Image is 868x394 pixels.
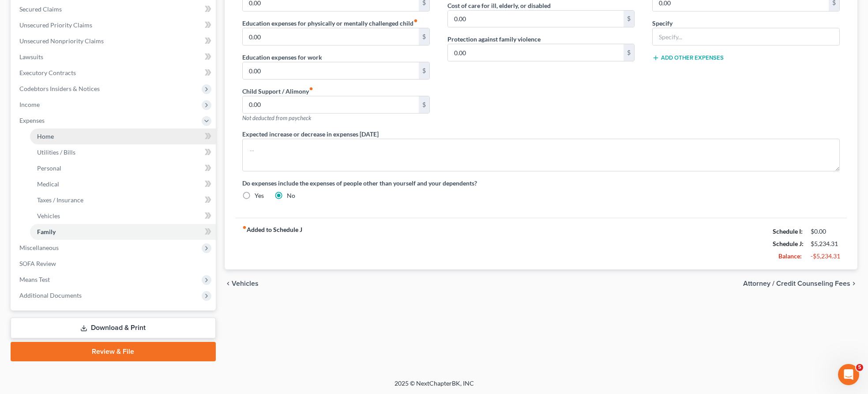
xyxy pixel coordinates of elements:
[242,225,302,262] strong: Added to Schedule J
[12,1,216,17] a: Secured Claims
[19,21,92,29] span: Unsecured Priority Claims
[811,227,840,236] div: $0.00
[447,34,541,44] label: Protection against family violence
[447,1,551,10] label: Cost of care for ill, elderly, or disabled
[19,292,82,299] span: Additional Documents
[242,129,379,139] label: Expected increase or decrease in expenses [DATE]
[19,53,43,61] span: Lawsuits
[30,192,216,208] a: Taxes / Insurance
[242,53,322,62] label: Education expenses for work
[773,227,803,235] strong: Schedule I:
[37,228,56,235] span: Family
[19,244,59,251] span: Miscellaneous
[652,19,673,28] label: Specify
[12,17,216,33] a: Unsecured Priority Claims
[838,364,859,385] iframe: Intercom live chat
[419,28,429,45] div: $
[30,176,216,192] a: Medical
[309,87,313,91] i: fiber_manual_record
[242,19,418,28] label: Education expenses for physically or mentally challenged child
[811,252,840,261] div: -$5,234.31
[419,62,429,79] div: $
[243,28,419,45] input: --
[30,144,216,160] a: Utilities / Bills
[811,239,840,248] div: $5,234.31
[30,160,216,176] a: Personal
[624,44,634,61] div: $
[448,44,624,61] input: --
[243,62,419,79] input: --
[37,196,83,204] span: Taxes / Insurance
[30,208,216,224] a: Vehicles
[19,37,104,45] span: Unsecured Nonpriority Claims
[12,33,216,49] a: Unsecured Nonpriority Claims
[287,191,295,200] label: No
[12,49,216,65] a: Lawsuits
[850,280,857,287] i: chevron_right
[225,280,259,287] button: chevron_left Vehicles
[12,256,216,272] a: SOFA Review
[652,54,724,61] button: Add Other Expenses
[624,11,634,27] div: $
[30,224,216,240] a: Family
[19,260,56,267] span: SOFA Review
[30,129,216,144] a: Home
[773,240,804,247] strong: Schedule J:
[11,318,216,338] a: Download & Print
[37,164,61,172] span: Personal
[19,276,50,283] span: Means Test
[653,28,839,45] input: Specify...
[743,280,857,287] button: Attorney / Credit Counseling Fees chevron_right
[37,148,75,156] span: Utilities / Bills
[19,117,45,124] span: Expenses
[232,280,259,287] span: Vehicles
[225,280,232,287] i: chevron_left
[243,96,419,113] input: --
[419,96,429,113] div: $
[743,280,850,287] span: Attorney / Credit Counseling Fees
[448,11,624,27] input: --
[37,180,59,188] span: Medical
[37,133,54,140] span: Home
[242,178,840,188] label: Do expenses include the expenses of people other than yourself and your dependents?
[19,101,40,108] span: Income
[242,87,313,96] label: Child Support / Alimony
[12,65,216,81] a: Executory Contracts
[242,114,311,121] span: Not deducted from paycheck
[778,252,802,260] strong: Balance:
[255,191,264,200] label: Yes
[19,5,62,13] span: Secured Claims
[19,85,100,92] span: Codebtors Insiders & Notices
[37,212,60,220] span: Vehicles
[413,19,418,23] i: fiber_manual_record
[11,342,216,361] a: Review & File
[242,225,247,230] i: fiber_manual_record
[19,69,76,76] span: Executory Contracts
[856,364,863,371] span: 5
